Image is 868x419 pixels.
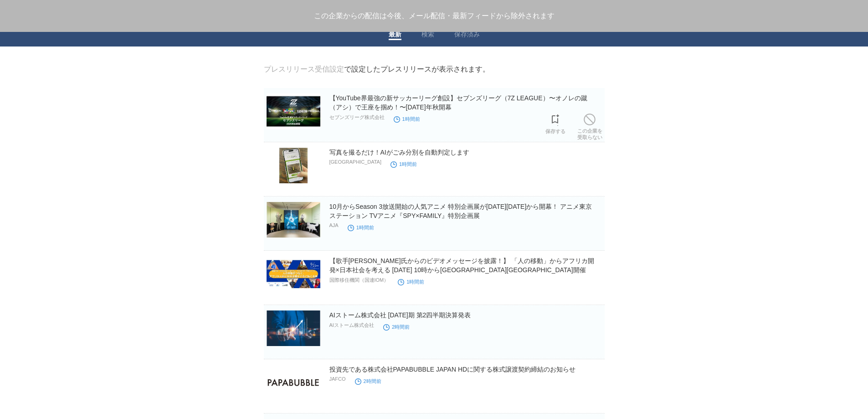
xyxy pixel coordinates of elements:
[389,31,401,40] a: 最新
[329,94,587,111] a: 【YouTube界最強の新サッカーリーグ創設】セブンズリーグ（7Z LEAGUE）〜オノレの蹴（アシ）で王座を掴め！〜[DATE]年秋開幕
[329,114,385,121] p: セブンズリーグ株式会社
[348,225,374,230] time: 1時間前
[267,256,320,292] img: 【歌手MISIA氏からのビデオメッセージを披露！】 「人の移動」からアフリカ開発×日本社会を考える 8月21日(木) 10時から横浜でシンポジウム開催
[545,112,565,134] a: 保存する
[267,148,320,183] img: 写真を撮るだけ！AIがごみ分別を自動判定します
[383,324,410,330] time: 2時間前
[454,31,480,40] a: 保存済み
[390,161,417,167] time: 1時間前
[329,376,346,382] p: JAFCO
[329,149,469,156] a: 写真を撮るだけ！AIがごみ分別を自動判定します
[329,222,339,228] p: AJA
[394,116,420,122] time: 1時間前
[329,159,382,165] p: [GEOGRAPHIC_DATA]
[421,31,434,40] a: 検索
[355,378,381,384] time: 2時間前
[267,202,320,238] img: 10月からSeason 3放送開始の人気アニメ 特別企画展が明日8月16日（土）から開幕！ アニメ東京ステーション TVアニメ『SPY×FAMILY』特別企画展
[329,366,576,373] a: 投資先である株式会社PAPABUBBLE JAPAN HDに関する株式譲渡契約締結のお知らせ
[264,65,490,74] div: で設定したプレスリリースが表示されます。
[398,279,424,285] time: 1時間前
[329,277,389,284] p: 国際移住機関（国連IOM）
[577,111,602,140] a: この企業を受取らない
[329,322,374,329] p: AIストーム株式会社
[267,365,320,400] img: 投資先である株式会社PAPABUBBLE JAPAN HDに関する株式譲渡契約締結のお知らせ
[329,203,592,219] a: 10月からSeason 3放送開始の人気アニメ 特別企画展が[DATE][DATE]から開幕！ アニメ東京ステーション TVアニメ『SPY×FAMILY』特別企画展
[264,65,344,73] a: プレスリリース受信設定
[267,93,320,129] img: 【YouTube界最強の新サッカーリーグ創設】セブンズリーグ（7Z LEAGUE）〜オノレの蹴（アシ）で王座を掴め！〜2025年秋開幕
[329,311,471,319] a: AIストーム株式会社 [DATE]期 第2四半期決算発表
[267,310,320,346] img: AIストーム株式会社 令和7年12月期 第2四半期決算発表
[329,257,594,274] a: 【歌手[PERSON_NAME]氏からのビデオメッセージを披露！】 「人の移動」からアフリカ開発×日本社会を考える [DATE] 10時から[GEOGRAPHIC_DATA][GEOGRAPHI...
